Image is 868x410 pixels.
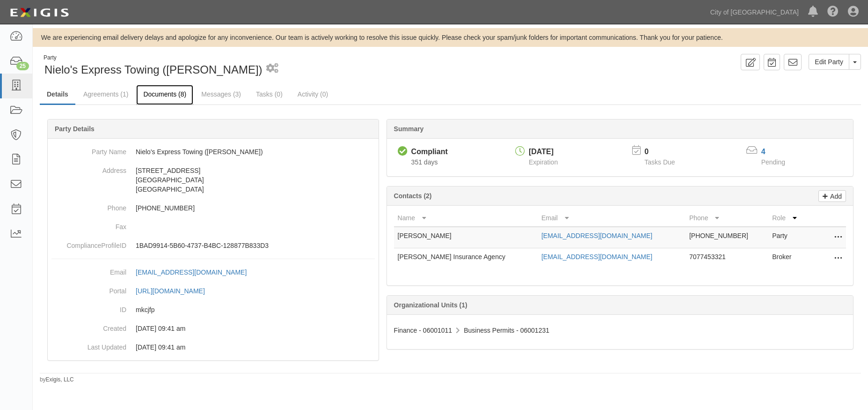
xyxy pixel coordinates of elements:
[51,236,126,250] dt: ComplianceProfileID
[40,85,75,105] a: Details
[464,327,549,334] span: Business Permits - 06001231
[768,248,809,269] td: Broker
[33,33,868,42] div: We are experiencing email delivery delays and apologize for any inconvenience. Our team is active...
[51,142,126,157] dt: Party Name
[394,125,424,133] b: Summary
[394,248,538,269] td: [PERSON_NAME] Insurance Agency
[411,147,448,157] div: Compliant
[686,227,768,248] td: [PHONE_NUMBER]
[51,300,126,314] dt: ID
[136,268,257,276] a: [EMAIL_ADDRESS][DOMAIN_NAME]
[51,217,126,231] dt: Fax
[40,376,74,384] small: by
[51,319,375,338] dd: 01/04/2024 09:41 am
[768,227,809,248] td: Party
[529,158,558,166] span: Expiration
[541,232,652,239] a: [EMAIL_ADDRESS][DOMAIN_NAME]
[51,161,126,175] dt: Address
[44,54,263,62] div: Party
[394,227,538,248] td: [PERSON_NAME]
[51,142,375,161] dd: Nielo's Express Towing ([PERSON_NAME])
[51,199,375,217] dd: [PHONE_NUMBER]
[136,268,247,277] div: [EMAIL_ADDRESS][DOMAIN_NAME]
[394,327,452,334] span: Finance - 06001011
[51,338,126,352] dt: Last Updated
[768,209,809,227] th: Role
[394,209,538,227] th: Name
[398,147,408,157] i: Compliant
[818,190,846,202] a: Add
[541,253,652,261] a: [EMAIL_ADDRESS][DOMAIN_NAME]
[46,376,74,383] a: Exigis, LLC
[51,161,375,199] dd: [STREET_ADDRESS] [GEOGRAPHIC_DATA] [GEOGRAPHIC_DATA]
[706,3,803,22] a: City of [GEOGRAPHIC_DATA]
[529,147,558,157] div: [DATE]
[266,64,278,74] i: 1 scheduled workflow
[828,191,842,201] p: Add
[411,158,438,166] span: Since 09/11/2024
[51,199,126,213] dt: Phone
[136,85,193,105] a: Documents (8)
[51,282,126,296] dt: Portal
[51,319,126,333] dt: Created
[686,248,768,269] td: 7077453321
[40,54,444,78] div: Nielo's Express Towing (Miloud Elfarh)
[809,54,849,70] a: Edit Party
[51,338,375,357] dd: 01/04/2024 09:41 am
[55,125,95,133] b: Party Details
[291,85,335,104] a: Activity (0)
[16,62,29,70] div: 25
[827,7,839,18] i: Help Center - Complianz
[761,158,785,166] span: Pending
[51,263,126,277] dt: Email
[394,192,432,200] b: Contacts (2)
[686,209,768,227] th: Phone
[51,300,375,319] dd: mkcjfp
[136,287,215,295] a: [URL][DOMAIN_NAME]
[249,85,290,104] a: Tasks (0)
[644,147,686,157] p: 0
[44,63,263,76] span: Nielo's Express Towing ([PERSON_NAME])
[7,4,72,21] img: logo-5460c22ac91f19d4615b14bd174203de0afe785f0fc80cf4dbbc73dc1793850b.png
[136,241,375,250] p: 1BAD9914-5B60-4737-B4BC-128877B833D3
[761,148,766,156] a: 4
[194,85,248,104] a: Messages (3)
[644,158,675,166] span: Tasks Due
[76,85,135,104] a: Agreements (1)
[394,301,467,309] b: Organizational Units (1)
[538,209,686,227] th: Email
